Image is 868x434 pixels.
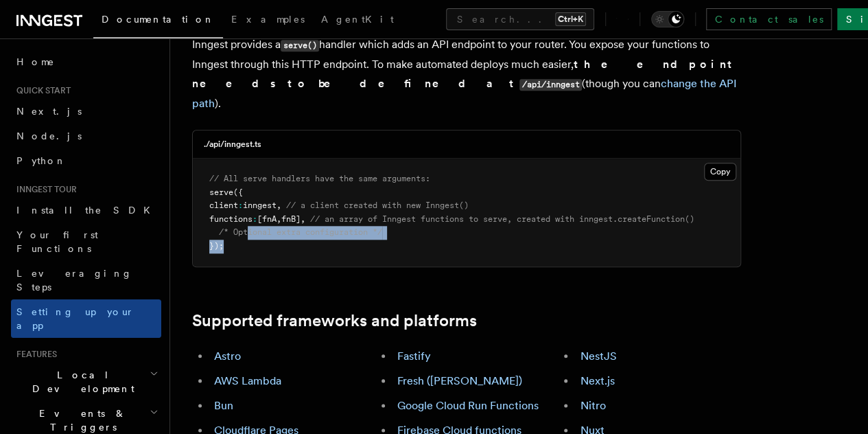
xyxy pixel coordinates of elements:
[11,198,161,222] a: Install the SDK
[321,14,394,25] span: AgentKit
[11,261,161,299] a: Leveraging Steps
[243,201,277,210] span: inngest
[397,374,522,387] a: Fresh ([PERSON_NAME])
[16,229,98,254] span: Your first Functions
[277,201,281,210] span: ,
[11,363,161,401] button: Local Development
[281,214,301,224] span: fnB]
[209,187,233,197] span: serve
[204,139,261,150] h3: ./api/inngest.ts
[16,306,134,331] span: Setting up your app
[257,214,277,224] span: [fnA
[16,155,67,166] span: Python
[446,8,594,30] button: Search...Ctrl+K
[16,55,55,69] span: Home
[219,227,382,237] span: /* Optional extra configuration */
[192,311,477,330] a: Supported frameworks and platforms
[253,214,257,224] span: :
[11,222,161,261] a: Your first Functions
[214,399,233,412] a: Bun
[281,40,319,52] code: serve()
[16,268,132,293] span: Leveraging Steps
[706,8,832,30] a: Contact sales
[580,399,605,412] a: Nitro
[301,214,305,224] span: ,
[277,214,281,224] span: ,
[11,299,161,338] a: Setting up your app
[397,350,431,363] a: Fastify
[310,214,694,224] span: // an array of Inngest functions to serve, created with inngest.createFunction()
[11,349,57,360] span: Features
[214,374,281,387] a: AWS Lambda
[223,4,313,37] a: Examples
[555,12,586,26] kbd: Ctrl+K
[11,124,161,148] a: Node.js
[519,79,582,91] code: /api/inngest
[231,14,305,25] span: Examples
[214,350,241,363] a: Astro
[313,4,402,37] a: AgentKit
[11,49,161,74] a: Home
[209,214,253,224] span: functions
[651,11,684,27] button: Toggle dark mode
[16,106,82,117] span: Next.js
[704,163,736,181] button: Copy
[233,187,243,197] span: ({
[11,99,161,124] a: Next.js
[11,85,71,96] span: Quick start
[286,201,469,210] span: // a client created with new Inngest()
[11,368,150,396] span: Local Development
[209,241,224,251] span: });
[93,4,223,38] a: Documentation
[11,184,77,195] span: Inngest tour
[209,174,430,183] span: // All serve handlers have the same arguments:
[192,35,741,113] p: Inngest provides a handler which adds an API endpoint to your router. You expose your functions t...
[11,148,161,173] a: Python
[16,130,82,141] span: Node.js
[580,350,616,363] a: NestJS
[238,201,243,210] span: :
[580,374,614,387] a: Next.js
[397,399,539,412] a: Google Cloud Run Functions
[16,205,159,216] span: Install the SDK
[209,201,238,210] span: client
[11,407,150,434] span: Events & Triggers
[102,14,215,25] span: Documentation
